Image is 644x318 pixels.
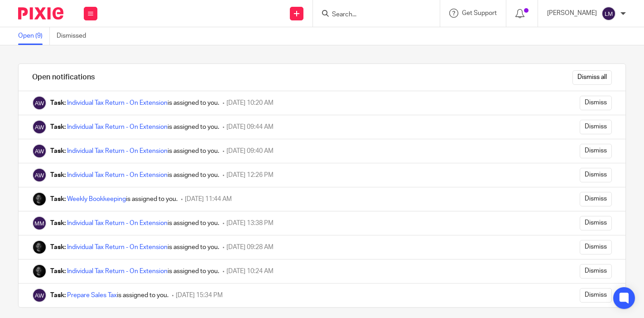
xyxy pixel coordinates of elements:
img: Alexis Witkowski [32,288,47,303]
input: Dismiss [580,96,612,110]
input: Dismiss [580,192,612,206]
div: is assigned to you. [50,171,219,180]
span: [DATE] 09:28 AM [226,244,274,250]
b: Task: [50,148,66,154]
b: Task: [50,100,66,106]
div: is assigned to you. [50,267,219,276]
a: Individual Tax Return - On Extension [67,100,168,106]
a: Individual Tax Return - On Extension [67,172,168,178]
input: Dismiss all [572,70,612,85]
a: Weekly Bookkeeping [67,196,126,202]
span: [DATE] 09:40 AM [226,148,274,154]
input: Dismiss [580,168,612,182]
a: Individual Tax Return - On Extension [67,124,168,130]
span: [DATE] 09:44 AM [226,124,274,130]
a: Open (9) [18,27,50,45]
a: Individual Tax Return - On Extension [67,244,168,250]
b: Task: [50,124,66,130]
h1: Open notifications [32,73,95,82]
input: Dismiss [580,264,612,279]
b: Task: [50,292,66,298]
div: is assigned to you. [50,243,219,252]
div: is assigned to you. [50,122,219,132]
input: Dismiss [580,120,612,134]
img: Chris Nowicki [32,264,47,279]
span: [DATE] 10:20 AM [226,100,274,106]
div: is assigned to you. [50,219,219,228]
img: Chris Nowicki [32,240,47,254]
img: svg%3E [601,6,616,21]
b: Task: [50,268,66,274]
span: [DATE] 10:24 AM [226,268,274,274]
input: Search [331,11,413,19]
span: Get Support [462,10,497,16]
div: is assigned to you. [50,98,219,108]
span: [DATE] 11:44 AM [185,196,232,202]
b: Task: [50,244,66,250]
a: Individual Tax Return - On Extension [67,220,168,226]
input: Dismiss [580,240,612,254]
a: Dismissed [57,27,93,45]
span: [DATE] 13:38 PM [226,220,274,226]
div: is assigned to you. [50,291,168,300]
img: Alexis Witkowski [32,168,47,182]
a: Prepare Sales Tax [67,292,117,298]
img: Alexis Witkowski [32,120,47,134]
div: is assigned to you. [50,147,219,156]
p: [PERSON_NAME] [547,9,597,18]
b: Task: [50,196,66,202]
input: Dismiss [580,144,612,158]
img: Alexis Witkowski [32,96,47,110]
img: Chris Nowicki [32,192,47,206]
img: Alexis Witkowski [32,144,47,158]
span: [DATE] 15:34 PM [176,292,223,298]
input: Dismiss [580,216,612,230]
span: [DATE] 12:26 PM [226,172,274,178]
input: Dismiss [580,288,612,303]
b: Task: [50,220,66,226]
a: Individual Tax Return - On Extension [67,268,168,274]
div: is assigned to you. [50,195,178,204]
b: Task: [50,172,66,178]
a: Individual Tax Return - On Extension [67,148,168,154]
img: Pixie [18,7,63,20]
img: Morgan Muriel [32,216,47,230]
